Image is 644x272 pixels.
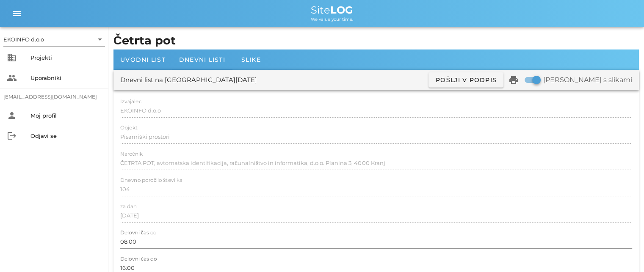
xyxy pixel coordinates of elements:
[3,33,105,46] div: EKOINFO d.o.o
[30,54,102,61] div: Projekti
[120,230,157,236] label: Delovni čas od
[311,4,353,16] span: Site
[311,16,353,22] span: We value your time.
[30,132,102,139] div: Odjavi se
[602,231,644,272] iframe: Chat Widget
[120,177,182,184] label: Dnevno poročilo številka
[12,8,22,19] i: menu
[120,99,141,105] label: Izvajalec
[120,125,138,131] label: Objekt
[428,72,503,88] button: Pošlji v podpis
[179,56,225,63] span: Dnevni listi
[120,203,137,210] label: za dan
[7,131,17,141] i: logout
[30,74,102,81] div: Uporabniki
[7,110,17,121] i: person
[120,56,166,63] span: Uvodni list
[241,56,261,63] span: Slike
[120,75,257,85] div: Dnevni list na [GEOGRAPHIC_DATA][DATE]
[509,75,519,85] i: print
[3,36,44,43] div: EKOINFO d.o.o
[120,256,157,262] label: Delovni čas do
[602,231,644,272] div: Pripomoček za klepet
[7,73,17,83] i: people
[435,76,497,84] span: Pošlji v podpis
[7,52,17,63] i: business
[30,112,102,119] div: Moj profil
[120,151,143,157] label: Naročnik
[95,34,105,44] i: arrow_drop_down
[113,32,639,49] h1: Četrta pot
[543,76,632,84] label: [PERSON_NAME] s slikami
[330,4,353,16] b: LOG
